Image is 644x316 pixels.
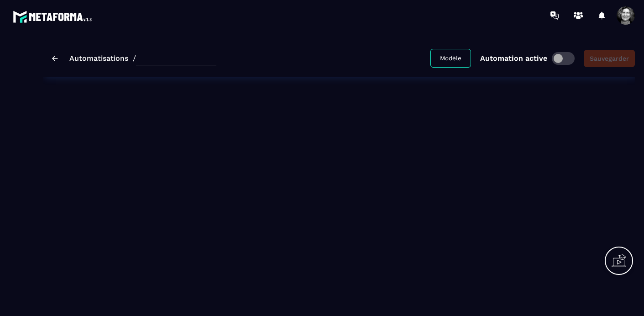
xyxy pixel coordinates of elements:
[133,54,136,63] span: /
[13,8,95,25] img: logo
[430,49,471,68] button: Modèle
[69,54,128,63] a: Automatisations
[52,56,58,61] img: arrow
[480,54,547,63] p: Automation active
